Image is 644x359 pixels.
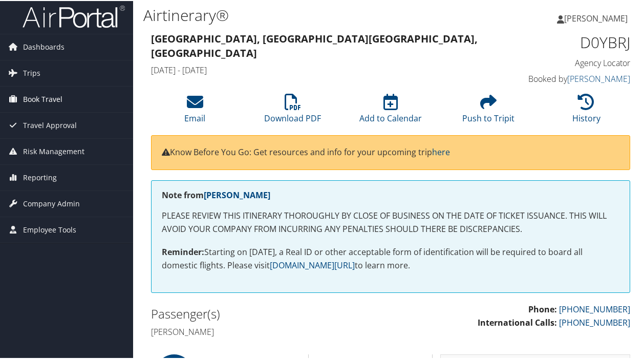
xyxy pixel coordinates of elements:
[359,98,422,123] a: Add to Calendar
[23,86,62,111] span: Book Travel
[23,216,76,242] span: Employee Tools
[23,138,84,163] span: Risk Management
[23,112,77,137] span: Travel Approval
[151,31,478,59] strong: [GEOGRAPHIC_DATA], [GEOGRAPHIC_DATA] [GEOGRAPHIC_DATA], [GEOGRAPHIC_DATA]
[567,72,630,83] a: [PERSON_NAME]
[23,4,125,28] img: airportal-logo.png
[151,304,383,322] h2: Passenger(s)
[522,31,631,52] h1: D0YBRJ
[162,188,270,200] strong: Note from
[557,2,638,33] a: [PERSON_NAME]
[162,145,619,158] p: Know Before You Go: Get resources and info for your upcoming trip
[143,4,473,25] h1: Airtinerary®
[270,259,355,270] a: [DOMAIN_NAME][URL]
[528,303,557,314] strong: Phone:
[478,316,557,327] strong: International Calls:
[264,98,321,123] a: Download PDF
[151,325,383,336] h4: [PERSON_NAME]
[162,245,619,271] p: Starting on [DATE], a Real ID or other acceptable form of identification will be required to boar...
[162,208,619,235] p: PLEASE REVIEW THIS ITINERARY THOROUGHLY BY CLOSE OF BUSINESS ON THE DATE OF TICKET ISSUANCE. THIS...
[184,98,205,123] a: Email
[23,164,57,189] span: Reporting
[572,98,600,123] a: History
[432,145,450,157] a: here
[23,190,80,216] span: Company Admin
[522,72,631,83] h4: Booked by
[559,316,630,327] a: [PHONE_NUMBER]
[162,245,204,257] strong: Reminder:
[564,12,628,23] span: [PERSON_NAME]
[151,64,507,75] h4: [DATE] - [DATE]
[23,59,40,85] span: Trips
[522,56,631,68] h4: Agency Locator
[559,303,630,314] a: [PHONE_NUMBER]
[462,98,514,123] a: Push to Tripit
[204,188,270,200] a: [PERSON_NAME]
[23,33,65,59] span: Dashboards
